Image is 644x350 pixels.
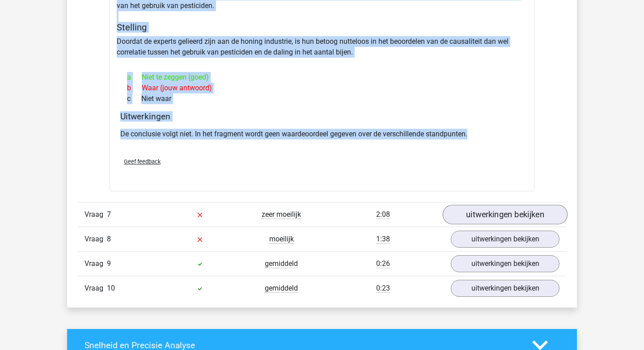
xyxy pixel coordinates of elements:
[262,210,301,219] span: zeer moeilijk
[107,235,111,243] span: 8
[376,259,390,268] span: 0:26
[120,72,524,83] div: Niet te zeggen (goed)
[451,231,559,248] a: uitwerkingen bekijken
[451,255,559,272] a: uitwerkingen bekijken
[376,210,390,219] span: 2:08
[376,235,390,244] span: 1:38
[120,129,524,139] p: De conclusie volgt niet. In het fragment wordt geen waardeoordeel gegeven over de verschillende s...
[127,72,142,83] span: a
[107,259,111,268] span: 9
[117,22,527,33] h5: Stelling
[451,280,559,297] a: uitwerkingen bekijken
[107,284,115,292] span: 10
[120,93,524,104] div: Niet waar
[443,205,568,224] a: uitwerkingen bekijken
[85,283,107,294] span: Vraag
[85,258,107,269] span: Vraag
[120,83,524,93] div: Waar (jouw antwoord)
[269,235,294,244] span: moeilijk
[265,284,298,293] span: gemiddeld
[85,209,107,220] span: Vraag
[265,259,298,268] span: gemiddeld
[120,111,524,122] h4: Uitwerkingen
[124,158,161,165] span: Geef feedback
[107,210,111,219] span: 7
[127,83,142,93] span: b
[376,284,390,293] span: 0:23
[127,93,141,104] span: c
[85,234,107,245] span: Vraag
